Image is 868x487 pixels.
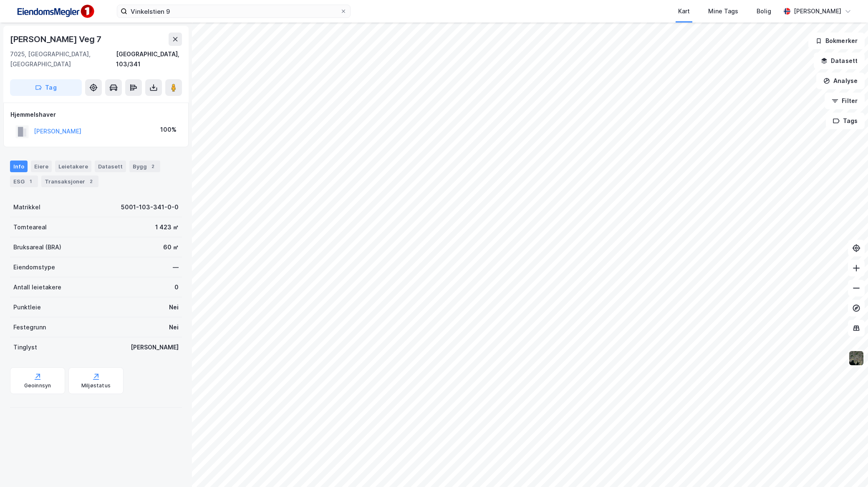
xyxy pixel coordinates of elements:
div: Bolig [757,6,771,16]
div: Nei [169,322,179,332]
div: 1 [26,177,35,186]
div: Tomteareal [13,222,47,232]
div: [PERSON_NAME] [794,6,841,16]
div: Nei [169,302,179,312]
div: Kart [678,6,690,16]
div: 5001-103-341-0-0 [121,202,179,212]
div: 1 423 ㎡ [155,222,179,232]
div: — [173,262,179,272]
div: 2 [87,177,95,186]
button: Analyse [816,73,865,89]
div: [PERSON_NAME] [131,342,179,352]
div: Kontrollprogram for chat [826,447,868,487]
div: Geoinnsyn [24,382,51,389]
div: Eiere [31,161,52,172]
div: 2 [149,162,157,171]
button: Tag [10,79,82,96]
button: Filter [825,93,865,109]
img: 9k= [848,350,864,366]
div: Miljøstatus [81,382,111,389]
div: [PERSON_NAME] Veg 7 [10,33,103,46]
div: Eiendomstype [13,262,55,272]
div: Bruksareal (BRA) [13,242,61,252]
div: 60 ㎡ [163,242,179,252]
div: Hjemmelshaver [10,110,182,120]
iframe: Chat Widget [826,447,868,487]
button: Bokmerker [808,33,865,49]
button: Tags [826,113,865,129]
div: Punktleie [13,302,41,312]
img: F4PB6Px+NJ5v8B7XTbfpPpyloAAAAASUVORK5CYII= [13,2,97,21]
div: Tinglyst [13,342,37,352]
div: Mine Tags [708,6,738,16]
div: 7025, [GEOGRAPHIC_DATA], [GEOGRAPHIC_DATA] [10,49,116,69]
div: Info [10,161,28,172]
div: [GEOGRAPHIC_DATA], 103/341 [116,49,182,69]
div: Bygg [129,161,160,172]
div: 0 [174,282,179,292]
div: Transaksjoner [41,176,98,187]
div: Matrikkel [13,202,40,212]
div: Leietakere [55,161,91,172]
input: Søk på adresse, matrikkel, gårdeiere, leietakere eller personer [127,5,340,18]
div: Datasett [95,161,126,172]
button: Datasett [814,53,865,69]
div: Antall leietakere [13,282,61,292]
div: 100% [160,125,177,135]
div: ESG [10,176,38,187]
div: Festegrunn [13,322,46,332]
